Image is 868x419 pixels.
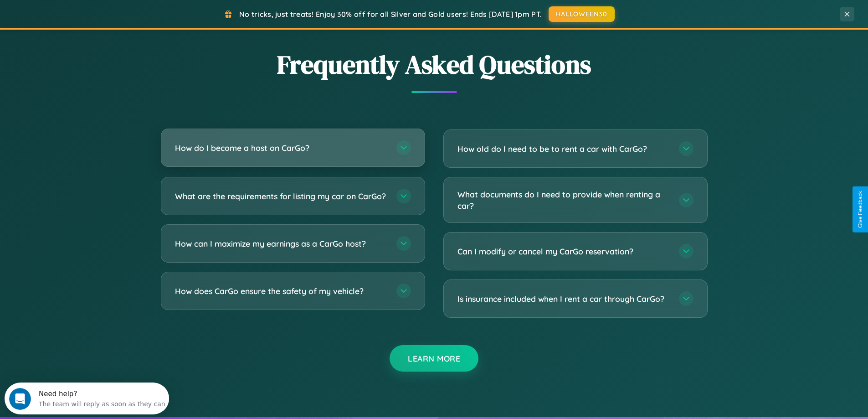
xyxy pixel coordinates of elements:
[175,285,387,297] h3: How does CarGo ensure the safety of my vehicle?
[175,191,387,202] h3: What are the requirements for listing my car on CarGo?
[857,191,863,228] div: Give Feedback
[175,238,387,249] h3: How can I maximize my earnings as a CarGo host?
[4,4,169,29] div: Open Intercom Messenger
[239,10,542,19] span: No tricks, just treats! Enjoy 30% off for all Silver and Gold users! Ends [DATE] 1pm PT.
[457,293,670,305] h3: Is insurance included when I rent a car through CarGo?
[457,143,670,155] h3: How old do I need to be to rent a car with CarGo?
[457,246,670,257] h3: Can I modify or cancel my CarGo reservation?
[175,142,387,154] h3: How do I become a host on CarGo?
[457,189,670,211] h3: What documents do I need to provide when renting a car?
[549,6,615,22] button: HALLOWEEN30
[161,47,708,82] h2: Frequently Asked Questions
[5,383,169,414] iframe: Intercom live chat discovery launcher
[34,15,161,25] div: The team will reply as soon as they can
[9,388,31,410] iframe: Intercom live chat
[34,8,161,15] div: Need help?
[390,345,478,372] button: Learn More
